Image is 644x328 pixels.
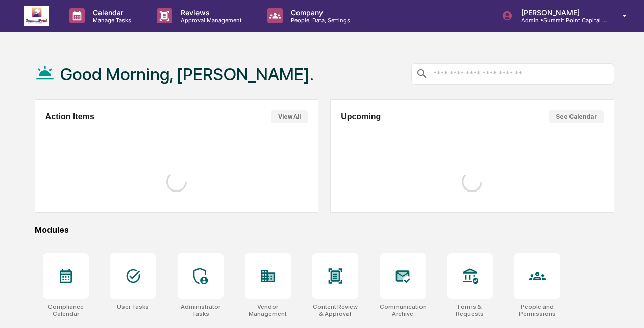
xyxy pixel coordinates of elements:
h1: Good Morning, [PERSON_NAME]. [60,64,314,85]
img: logo [24,6,49,26]
div: Communications Archive [380,303,426,317]
div: Vendor Management [245,303,291,317]
p: Calendar [85,8,136,17]
h2: Action Items [45,112,94,121]
p: Approval Management [172,17,247,24]
div: Forms & Requests [447,303,493,317]
h2: Upcoming [341,112,381,121]
button: View All [271,110,308,123]
p: Admin • Summit Point Capital Management [513,17,608,24]
p: Manage Tasks [85,17,136,24]
p: Reviews [172,8,247,17]
div: Compliance Calendar [43,303,89,317]
div: People and Permissions [514,303,560,317]
div: User Tasks [117,303,149,310]
div: Content Review & Approval [312,303,358,317]
button: See Calendar [549,110,604,123]
p: [PERSON_NAME] [513,8,608,17]
div: Modules [35,225,614,235]
p: People, Data, Settings [283,17,355,24]
p: Company [283,8,355,17]
div: Administrator Tasks [178,303,224,317]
